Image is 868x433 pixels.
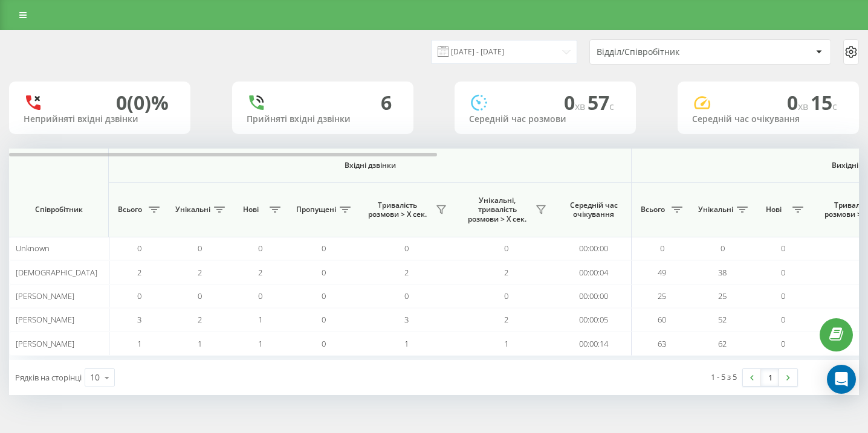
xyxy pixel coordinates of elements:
span: хв [575,100,588,113]
div: 10 [90,371,100,383]
span: [DEMOGRAPHIC_DATA] [16,267,97,278]
span: [PERSON_NAME] [16,338,74,349]
span: 49 [859,267,867,278]
span: Середній час очікування [565,200,622,219]
span: 25 [859,290,867,301]
span: c [609,100,614,113]
span: 0 [322,338,326,349]
div: Відділ/Співробітник [597,47,741,57]
span: 0 [787,89,811,115]
span: 2 [198,314,202,325]
span: Унікальні [698,205,733,214]
td: 00:00:05 [556,308,632,332]
a: 1 [761,369,779,386]
span: 49 [658,267,666,278]
span: Нові [759,205,789,214]
span: 38 [718,267,727,278]
span: 0 [198,243,202,254]
span: 1 [198,338,202,349]
span: 1 [258,338,262,349]
span: 0 [781,314,785,325]
span: 1 [404,338,409,349]
div: Open Intercom Messenger [827,365,856,394]
span: 0 [404,290,409,301]
span: 0 [322,243,326,254]
div: Середній час розмови [469,114,621,124]
div: 0 (0)% [116,91,169,114]
span: 2 [504,267,508,278]
span: Тривалість розмови > Х сек. [363,200,432,219]
span: 63 [658,338,666,349]
span: 2 [258,267,262,278]
span: 2 [137,267,141,278]
td: 00:00:00 [556,284,632,308]
td: 00:00:04 [556,260,632,284]
div: Середній час очікування [692,114,844,124]
span: c [832,100,837,113]
span: 0 [564,89,588,115]
span: 3 [137,314,141,325]
div: Неприйняті вхідні дзвінки [24,114,176,124]
span: 15 [811,89,837,115]
span: Unknown [16,243,50,254]
td: 00:00:14 [556,332,632,355]
span: 0 [781,243,785,254]
span: 57 [588,89,614,115]
span: Всього [115,205,145,214]
span: Рядків на сторінці [15,372,82,383]
span: [PERSON_NAME] [16,314,74,325]
span: Унікальні, тривалість розмови > Х сек. [462,196,532,224]
span: 3 [404,314,409,325]
span: Всього [638,205,668,214]
span: 60 [859,314,867,325]
span: 0 [137,243,141,254]
span: Співробітник [19,205,98,214]
span: 0 [721,243,725,254]
div: 1 - 5 з 5 [711,371,737,383]
span: 63 [859,338,867,349]
span: Унікальні [175,205,210,214]
span: 2 [504,314,508,325]
span: хв [798,100,811,113]
span: Нові [236,205,266,214]
span: Вхідні дзвінки [140,161,600,170]
span: 62 [718,338,727,349]
span: 0 [137,290,141,301]
span: 25 [718,290,727,301]
span: 2 [198,267,202,278]
span: 52 [718,314,727,325]
span: 2 [404,267,409,278]
span: 0 [258,290,262,301]
span: 0 [781,290,785,301]
span: 25 [658,290,666,301]
span: [PERSON_NAME] [16,290,74,301]
span: Пропущені [296,205,336,214]
span: 1 [137,338,141,349]
span: 0 [660,243,664,254]
span: 0 [781,267,785,278]
span: 0 [404,243,409,254]
td: 00:00:00 [556,237,632,260]
span: 1 [504,338,508,349]
span: 0 [258,243,262,254]
div: 6 [381,91,392,114]
span: 0 [322,290,326,301]
span: 60 [658,314,666,325]
span: 1 [258,314,262,325]
span: 0 [781,338,785,349]
span: 0 [322,267,326,278]
span: 0 [504,243,508,254]
span: 0 [198,290,202,301]
div: Прийняті вхідні дзвінки [247,114,399,124]
span: 0 [504,290,508,301]
span: 0 [322,314,326,325]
